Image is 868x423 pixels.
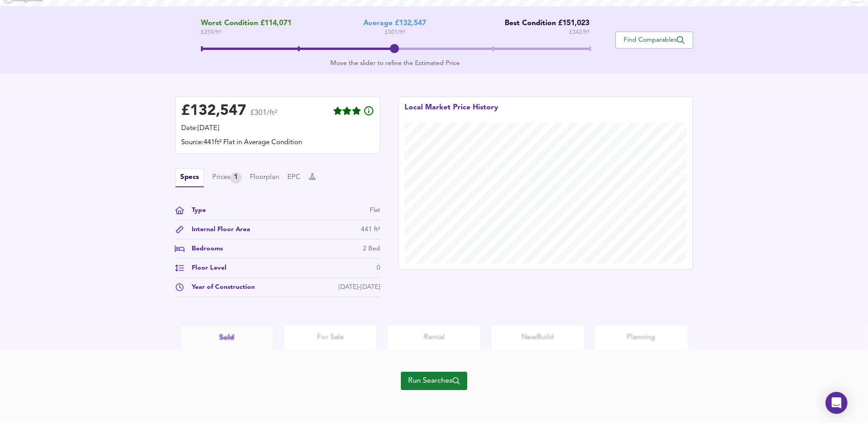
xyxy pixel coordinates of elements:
div: Source: 441ft² Flat in Average Condition [181,138,374,148]
div: [DATE]-[DATE] [339,282,380,292]
div: Open Intercom Messenger [825,392,847,414]
div: Flat [370,206,380,215]
button: Floorplan [250,173,279,183]
div: Internal Floor Area [184,225,250,234]
div: Type [184,206,206,215]
div: Date: [DATE] [181,124,374,134]
div: Year of Construction [184,282,255,292]
div: Best Condition £151,023 [498,19,589,28]
div: Prices [212,172,242,184]
div: 1 [230,172,242,184]
div: Floor Level [184,263,226,273]
span: Run Searches [408,374,460,387]
button: EPC [287,173,301,183]
button: Run Searches [401,372,467,390]
button: Find Comparables [615,32,693,49]
div: 2 Bed [363,244,380,254]
button: Specs [175,168,204,187]
div: £ 132,547 [181,104,246,118]
div: Move the slider to refine the Estimated Price [201,59,589,68]
div: Average £132,547 [363,19,426,28]
div: Local Market Price History [404,103,498,123]
button: Prices1 [212,172,242,184]
div: Bedrooms [184,244,223,254]
div: 441 ft² [361,225,380,234]
span: £301/ft² [250,109,277,123]
div: 0 [377,263,380,273]
span: £ 259 / ft² [201,28,291,37]
span: £ 301 / ft² [385,28,405,37]
span: Find Comparables [620,36,688,44]
span: Worst Condition £114,071 [201,19,291,28]
span: £ 342 / ft² [569,28,589,37]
